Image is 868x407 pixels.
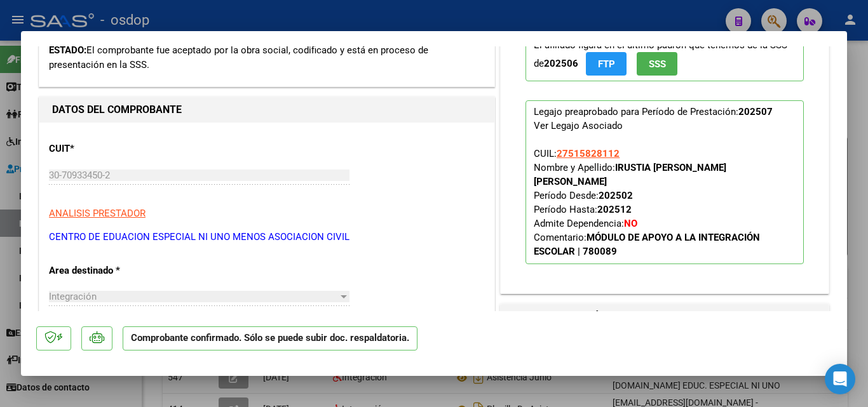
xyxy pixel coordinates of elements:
[624,218,637,229] strong: NO
[534,232,760,257] span: Comentario:
[544,58,578,69] strong: 202506
[825,364,855,394] div: Open Intercom Messenger
[597,204,632,215] strong: 202512
[49,44,428,70] span: El comprobante fue aceptado por la obra social, codificado y está en proceso de presentación en l...
[513,309,698,324] h1: DOCUMENTACIÓN RESPALDATORIA
[599,190,633,201] strong: 202502
[501,304,829,330] mat-expansion-panel-header: DOCUMENTACIÓN RESPALDATORIA
[557,148,620,159] span: 27515828112
[637,52,677,76] button: SSS
[534,148,760,257] span: CUIL: Nombre y Apellido: Período Desde: Período Hasta: Admite Dependencia:
[49,208,146,219] span: ANALISIS PRESTADOR
[52,103,182,116] strong: DATOS DEL COMPROBANTE
[738,106,773,117] strong: 202507
[534,119,623,133] div: Ver Legajo Asociado
[534,162,726,187] strong: IRUSTIA [PERSON_NAME] [PERSON_NAME]
[598,58,615,70] span: FTP
[49,291,97,302] span: Integración
[526,100,804,264] p: Legajo preaprobado para Período de Prestación:
[649,58,666,70] span: SSS
[123,326,417,351] p: Comprobante confirmado. Sólo se puede subir doc. respaldatoria.
[49,142,180,156] p: CUIT
[49,44,86,56] span: ESTADO:
[526,34,804,81] p: El afiliado figura en el ultimo padrón que tenemos de la SSS de
[586,52,627,76] button: FTP
[49,230,485,244] p: CENTRO DE EDUACION ESPECIAL NI UNO MENOS ASOCIACION CIVIL
[534,232,760,257] strong: MÓDULO DE APOYO A LA INTEGRACIÓN ESCOLAR | 780089
[49,264,180,278] p: Area destinado *
[501,15,829,293] div: PREAPROBACIÓN PARA INTEGRACION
